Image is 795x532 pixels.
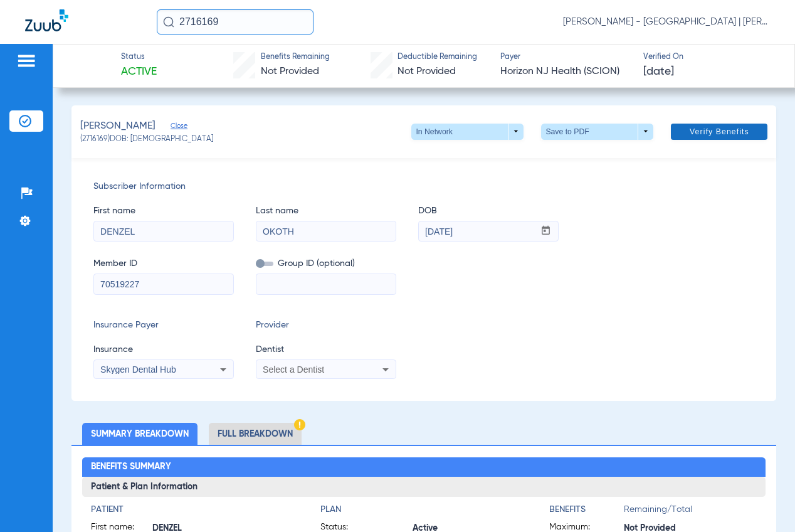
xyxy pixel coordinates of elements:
[91,503,298,516] h4: Patient
[121,64,157,80] span: Active
[397,66,456,77] span: Not Provided
[261,66,319,77] span: Not Provided
[82,457,766,477] h2: Benefits Summary
[541,124,653,140] button: Save to PDF
[82,423,197,445] li: Summary Breakdown
[549,503,624,516] h4: Benefits
[256,257,396,270] span: Group ID (optional)
[121,52,157,63] span: Status
[25,9,68,31] img: Zuub Logo
[256,343,396,356] span: Dentist
[549,503,624,521] app-breakdown-title: Benefits
[534,221,558,242] button: Open calendar
[82,477,766,497] h3: Patient & Plan Information
[256,319,396,332] span: Provider
[294,419,305,430] img: Hazard
[163,16,174,28] img: Search Icon
[93,257,234,270] span: Member ID
[643,52,775,63] span: Verified On
[624,503,757,521] span: Remaining/Total
[157,9,313,35] input: Search for patients
[16,53,36,68] img: hamburger-icon
[171,122,182,134] span: Close
[80,119,155,134] span: [PERSON_NAME]
[80,134,213,146] span: (2716169) DOB: [DEMOGRAPHIC_DATA]
[100,364,176,375] span: Skygen Dental Hub
[643,64,674,80] span: [DATE]
[418,205,559,218] span: DOB
[93,180,755,193] span: Subscriber Information
[261,52,330,63] span: Benefits Remaining
[411,124,524,140] button: In Network
[732,472,795,532] iframe: Chat Widget
[256,205,396,218] span: Last name
[93,319,234,332] span: Insurance Payer
[209,423,302,445] li: Full Breakdown
[93,343,234,356] span: Insurance
[671,124,767,140] button: Verify Benefits
[500,52,632,63] span: Payer
[320,503,528,516] h4: Plan
[500,64,632,80] span: Horizon NJ Health (SCION)
[563,16,770,28] span: [PERSON_NAME] - [GEOGRAPHIC_DATA] | [PERSON_NAME]
[690,127,749,137] span: Verify Benefits
[397,52,477,63] span: Deductible Remaining
[93,205,234,218] span: First name
[263,364,324,375] span: Select a Dentist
